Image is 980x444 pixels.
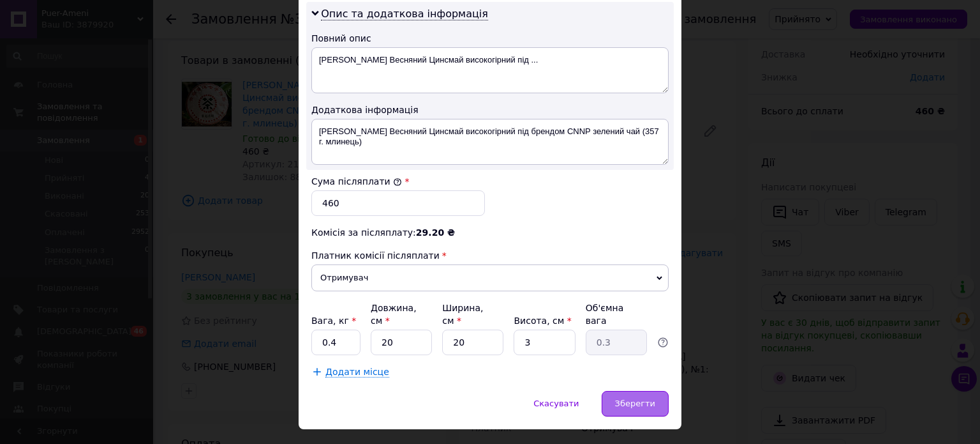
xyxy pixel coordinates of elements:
[586,302,647,327] div: Об'ємна вага
[533,399,579,408] span: Скасувати
[311,316,356,326] label: Вага, кг
[311,103,669,116] div: Додаткова інформація
[325,367,389,378] span: Додати місце
[321,8,488,20] span: Опис та додаткова інформація
[311,119,669,165] textarea: [PERSON_NAME] Весняний Цинсмай високогірний під брендом CNNP зелений чай (357 г. млинець)
[311,264,669,291] span: Отримувач
[311,32,669,45] div: Повний опис
[311,226,669,239] div: Комісія за післяплату:
[311,250,440,261] span: Платник комісії післяплати
[311,176,402,187] label: Сума післяплати
[615,399,655,408] span: Зберегти
[442,303,483,326] label: Ширина, см
[371,303,417,326] label: Довжина, см
[514,316,571,326] label: Висота, см
[416,227,455,238] span: 29.20 ₴
[311,47,669,93] textarea: [PERSON_NAME] Весняний Цинсмай високогірний під ...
